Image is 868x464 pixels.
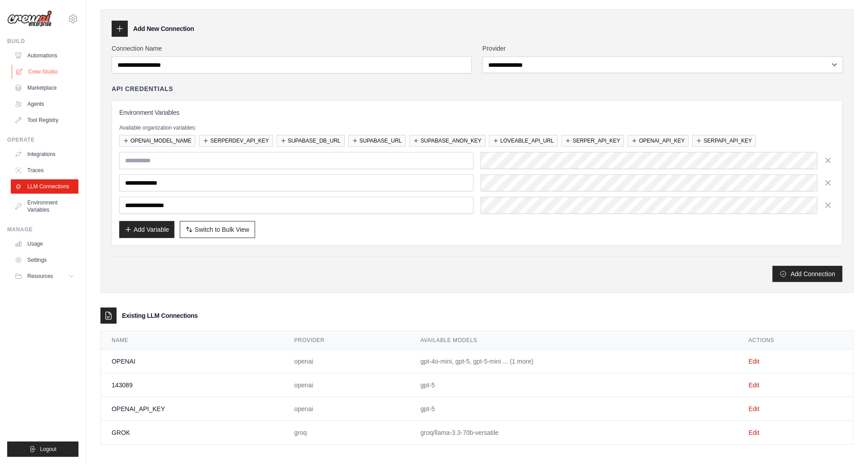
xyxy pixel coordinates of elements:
h3: Add New Connection [133,24,194,33]
button: Resources [11,269,78,283]
h4: API Credentials [112,84,173,93]
span: Resources [27,273,53,280]
button: SUPABASE_DB_URL [277,135,345,147]
label: Connection Name [112,44,472,53]
h3: Existing LLM Connections [122,311,198,320]
td: openai [283,373,410,397]
p: Available organization variables: [119,124,835,131]
button: SERPER_API_KEY [561,135,624,147]
a: LLM Connections [11,179,78,194]
button: LOVEABLE_API_URL [489,135,558,147]
td: groq [283,421,410,445]
label: Provider [482,44,842,53]
a: Environment Variables [11,195,78,217]
a: Agents [11,97,78,111]
h3: Environment Variables [119,108,835,117]
td: 143089 [101,373,283,397]
button: Add Connection [773,266,842,282]
span: Switch to Bulk View [195,225,249,234]
td: OPENAI_API_KEY [101,397,283,421]
a: Automations [11,48,78,63]
th: Name [101,331,283,350]
th: Actions [738,331,853,350]
a: Traces [11,163,78,178]
a: Edit [749,358,759,365]
td: GROK [101,421,283,445]
button: SUPABASE_URL [348,135,406,147]
div: Manage [7,226,78,233]
td: gpt-5 [410,373,738,397]
td: openai [283,350,410,373]
th: Provider [283,331,410,350]
a: Marketplace [11,81,78,95]
a: Edit [749,405,759,412]
button: Switch to Bulk View [180,221,255,238]
div: Build [7,38,78,45]
a: Settings [11,253,78,267]
img: Logo [7,10,52,27]
a: Crew Studio [12,65,79,79]
div: Operate [7,136,78,143]
button: SERPERDEV_API_KEY [199,135,273,147]
td: OPENAI [101,350,283,373]
th: Available Models [410,331,738,350]
td: gpt-5 [410,397,738,421]
a: Usage [11,237,78,251]
a: Edit [749,382,759,389]
span: Logout [40,446,56,453]
button: OPENAI_API_KEY [628,135,689,147]
a: Integrations [11,147,78,161]
a: Edit [749,429,759,436]
button: OPENAI_MODEL_NAME [119,135,195,147]
td: gpt-4o-mini, gpt-5, gpt-5-mini ... (1 more) [410,350,738,373]
button: Logout [7,442,78,457]
td: groq/llama-3.3-70b-versatile [410,421,738,445]
button: SUPABASE_ANON_KEY [409,135,486,147]
button: Add Variable [119,221,174,238]
button: SERPAPI_API_KEY [692,135,756,147]
a: Tool Registry [11,113,78,127]
td: openai [283,397,410,421]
